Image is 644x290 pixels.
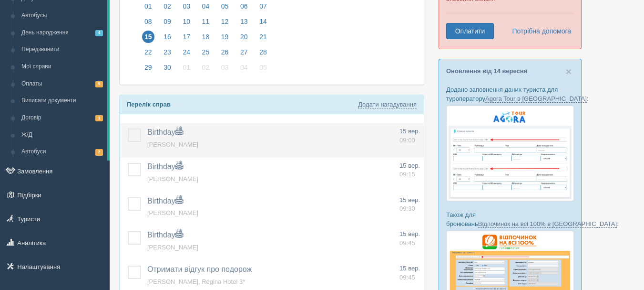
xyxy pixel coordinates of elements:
[147,244,198,251] a: [PERSON_NAME]
[95,81,103,87] span: 9
[399,230,420,247] a: 15 вер. 09:45
[219,61,231,74] span: 03
[257,15,269,28] span: 14
[219,46,231,58] span: 26
[17,41,107,58] a: Передзвонити
[399,230,420,237] span: 15 вер.
[200,46,212,58] span: 25
[566,66,572,77] span: ×
[158,16,176,32] a: 09
[161,31,174,43] span: 16
[257,31,269,43] span: 21
[446,210,574,228] p: Також для бронювань :
[180,15,193,28] span: 10
[197,16,215,32] a: 11
[238,61,250,74] span: 04
[147,128,183,136] a: Birthday
[399,128,420,135] span: 15 вер.
[197,47,215,62] a: 25
[147,209,198,216] span: [PERSON_NAME]
[17,75,107,93] a: Оплаты9
[219,31,231,43] span: 19
[235,1,253,16] a: 06
[147,265,252,273] a: Отримати відгук про подорож
[17,58,107,75] a: Мої справи
[399,274,415,281] span: 09:45
[158,47,176,62] a: 23
[177,16,195,32] a: 10
[238,15,250,28] span: 13
[95,30,103,36] span: 4
[399,264,420,282] a: 15 вер. 09:45
[158,32,176,47] a: 16
[147,141,198,148] a: [PERSON_NAME]
[177,1,195,16] a: 03
[399,239,415,247] span: 09:45
[147,175,198,183] a: [PERSON_NAME]
[177,32,195,47] a: 17
[399,265,420,272] span: 15 вер.
[197,62,215,77] a: 02
[180,46,193,58] span: 24
[238,46,250,58] span: 27
[446,85,574,103] p: Додано заповнення даних туриста для туроператору :
[235,62,253,77] a: 04
[147,278,245,285] a: [PERSON_NAME], Regina Hotel 3*
[235,47,253,62] a: 27
[219,15,231,28] span: 12
[399,162,420,169] span: 15 вер.
[254,47,270,62] a: 28
[161,15,174,28] span: 09
[506,23,572,39] a: Потрібна допомога
[216,62,234,77] a: 03
[142,61,154,74] span: 29
[257,46,269,58] span: 28
[446,106,574,201] img: agora-tour-%D1%84%D0%BE%D1%80%D0%BC%D0%B0-%D0%B1%D1%80%D0%BE%D0%BD%D1%8E%D0%B2%D0%B0%D0%BD%D0%BD%...
[161,61,174,74] span: 30
[17,127,107,144] a: Ж/Д
[161,46,174,58] span: 23
[254,32,270,47] a: 21
[95,149,103,155] span: 2
[158,62,176,77] a: 30
[139,47,157,62] a: 22
[177,62,195,77] a: 01
[478,220,617,228] a: Відпочинок на всі 100% в [GEOGRAPHIC_DATA]
[235,16,253,32] a: 13
[254,1,270,16] a: 07
[147,197,183,205] a: Birthday
[147,231,183,239] span: Birthday
[17,24,107,42] a: День народження4
[399,127,420,145] a: 15 вер. 09:00
[158,1,176,16] a: 02
[216,32,234,47] a: 19
[399,137,415,144] span: 09:00
[399,205,415,212] span: 09:30
[95,115,103,121] span: 1
[197,32,215,47] a: 18
[177,47,195,62] a: 24
[17,143,107,161] a: Автобуси2
[399,196,420,204] span: 15 вер.
[399,196,420,214] a: 15 вер. 09:30
[139,1,157,16] a: 01
[358,101,417,108] a: Додати нагадування
[399,161,420,179] a: 15 вер. 09:15
[127,101,171,108] b: Перелік справ
[446,23,494,39] a: Оплатити
[257,61,269,74] span: 05
[17,7,107,24] a: Автобусы
[566,66,572,76] button: Close
[216,47,234,62] a: 26
[180,31,193,43] span: 17
[142,31,154,43] span: 15
[147,162,183,171] a: Birthday
[399,171,415,178] span: 09:15
[142,46,154,58] span: 22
